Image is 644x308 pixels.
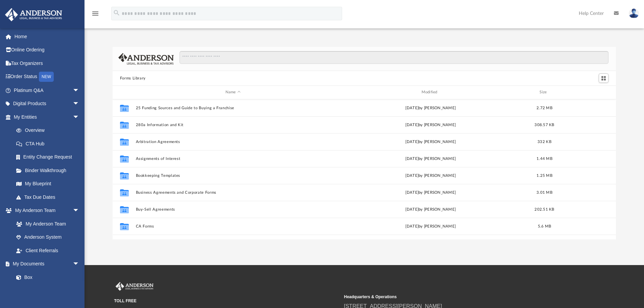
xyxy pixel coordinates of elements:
div: [DATE] by [PERSON_NAME] [333,223,528,229]
a: Tax Organizers [5,56,90,70]
img: User Pic [629,8,639,18]
small: Headquarters & Operations [344,294,569,300]
button: 25 Funding Sources and Guide to Buying a Franchise [136,106,330,110]
a: Digital Productsarrow_drop_down [5,97,90,111]
div: [DATE] by [PERSON_NAME] [333,122,528,128]
div: grid [113,99,616,239]
a: My Anderson Teamarrow_drop_down [5,204,86,217]
a: My Blueprint [9,177,86,191]
span: 3.01 MB [536,190,552,194]
button: Arbitration Agreements [136,140,330,144]
div: NEW [39,72,54,82]
input: Search files and folders [180,51,609,64]
span: 2.72 MB [536,106,552,110]
div: Size [531,89,558,95]
a: Order StatusNEW [5,70,90,84]
span: arrow_drop_down [73,84,86,97]
button: Forms Library [120,75,146,81]
button: Assignments of Interest [136,157,330,161]
button: Business Agreements and Corporate Forms [136,190,330,195]
a: Home [5,30,90,43]
span: 332 KB [538,140,551,143]
span: 1.44 MB [536,157,552,160]
div: [DATE] by [PERSON_NAME] [333,172,528,179]
button: Switch to Grid View [599,73,609,83]
a: My Documentsarrow_drop_down [5,257,86,271]
span: arrow_drop_down [73,110,86,124]
span: 5.6 MB [538,224,551,228]
a: My Entitiesarrow_drop_down [5,110,90,124]
div: [DATE] by [PERSON_NAME] [333,189,528,195]
a: menu [91,13,99,18]
span: arrow_drop_down [73,257,86,271]
img: Anderson Advisors Platinum Portal [114,282,155,291]
span: arrow_drop_down [73,204,86,218]
div: Name [135,89,330,95]
a: CTA Hub [9,137,90,150]
a: Client Referrals [9,244,86,257]
a: Platinum Q&Aarrow_drop_down [5,84,90,97]
a: Tax Due Dates [9,190,90,204]
button: 280a Information and Kit [136,123,330,127]
a: My Anderson Team [9,217,83,231]
a: Entity Change Request [9,150,90,164]
img: Anderson Advisors Platinum Portal [3,8,64,21]
span: 1.25 MB [536,173,552,177]
a: Box [9,270,83,284]
div: Modified [333,89,528,95]
i: menu [91,9,99,18]
i: search [113,9,120,17]
button: Buy-Sell Agreements [136,207,330,212]
span: 202.51 KB [534,207,554,211]
small: TOLL FREE [114,298,339,304]
span: arrow_drop_down [73,97,86,111]
a: Anderson System [9,231,86,244]
button: Bookkeeping Templates [136,173,330,178]
a: Overview [9,124,90,137]
div: [DATE] by [PERSON_NAME] [333,156,528,162]
a: Meeting Minutes [9,284,86,298]
div: id [561,89,608,95]
a: Online Ordering [5,43,90,57]
span: 308.57 KB [534,123,554,126]
button: CA Forms [136,224,330,229]
div: [DATE] by [PERSON_NAME] [333,105,528,111]
div: id [116,89,133,95]
div: [DATE] by [PERSON_NAME] [333,206,528,212]
a: Binder Walkthrough [9,164,90,177]
div: [DATE] by [PERSON_NAME] [333,139,528,145]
